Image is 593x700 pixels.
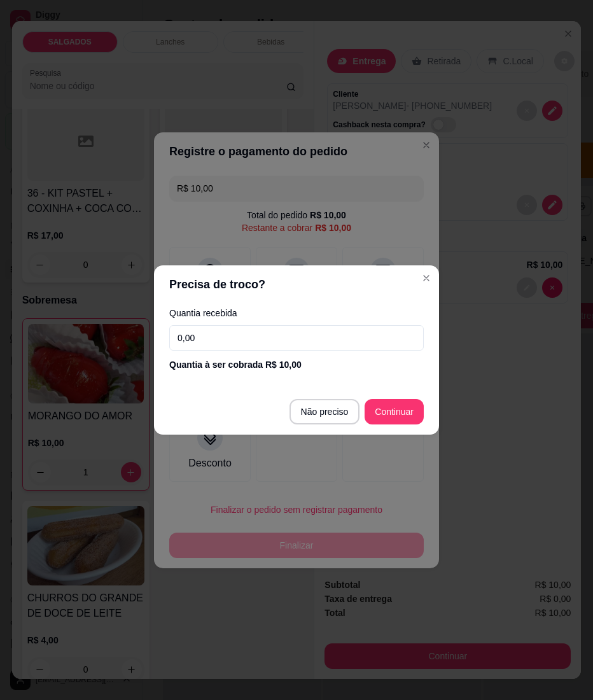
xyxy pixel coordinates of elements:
header: Precisa de troco? [154,265,439,304]
button: Close [416,268,436,288]
button: Não preciso [290,399,360,424]
div: Quantia à ser cobrada R$ 10,00 [169,358,424,371]
button: Continuar [365,399,424,424]
label: Quantia recebida [169,309,424,318]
